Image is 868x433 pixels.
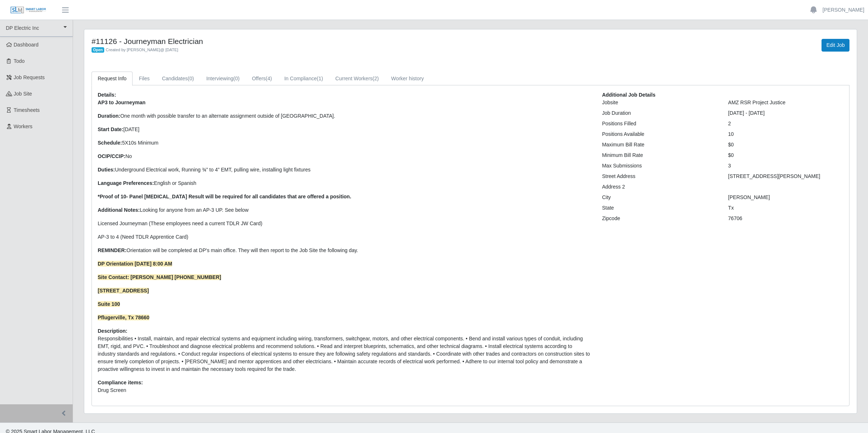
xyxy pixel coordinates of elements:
[98,167,115,173] strong: Duties:
[723,141,849,149] div: $0
[98,139,591,147] p: 5X10s Minimum
[98,328,127,334] b: Description:
[14,124,33,129] span: Workers
[98,179,591,187] p: English or Spanish
[597,109,723,117] div: Job Duration
[14,91,32,97] span: job site
[98,387,591,394] li: Drug Screen
[597,99,723,106] div: Jobsite
[723,120,849,128] div: 2
[98,112,591,120] p: One month with possible transfer to an alternate assignment outside of [GEOGRAPHIC_DATA].
[92,72,133,86] a: Request Info
[156,72,200,86] a: Candidates
[133,72,156,86] a: Files
[723,215,849,222] div: 76706
[234,76,240,81] span: (0)
[266,76,272,81] span: (4)
[14,107,40,113] span: Timesheets
[98,335,591,373] p: Responsibilities • Install, maintain, and repair electrical systems and equipment including wirin...
[597,215,723,222] div: Zipcode
[92,37,529,46] h4: #11126 - Journeyman Electrician
[723,173,849,180] div: [STREET_ADDRESS][PERSON_NAME]
[723,99,849,106] div: AMZ RSR Project Justice
[597,194,723,201] div: City
[98,301,120,307] strong: Suite 100
[98,261,172,267] strong: DP Orientation [DATE] 8:00 AM
[98,274,221,280] strong: Site Contact: [PERSON_NAME] [PHONE_NUMBER]
[597,173,723,180] div: Street Address
[98,92,116,98] b: Details:
[98,113,120,119] strong: Duration:
[14,58,25,64] span: Todo
[723,204,849,212] div: Tx
[92,47,104,53] span: Open
[723,130,849,138] div: 10
[597,151,723,159] div: Minimum Bill Rate
[98,207,140,213] strong: Additional Notes:
[98,247,126,253] strong: REMINDER:
[188,76,194,81] span: (0)
[10,6,46,14] img: SLM Logo
[823,6,864,14] a: [PERSON_NAME]
[597,141,723,149] div: Maximum Bill Rate
[98,126,591,133] p: [DATE]
[98,153,125,159] strong: OCIP/CCIP:
[200,72,246,86] a: Interviewing
[373,76,379,81] span: (2)
[98,180,154,186] strong: Language Preferences:
[597,204,723,212] div: State
[246,72,278,86] a: Offers
[597,183,723,191] div: Address 2
[98,166,591,174] p: Underground Electrical work, Running ¾” to 4” EMT, pulling wire, installing light fixtures
[98,233,591,241] p: AP-3 to 4 (Need TDLR Apprentice Card)
[329,72,385,86] a: Current Workers
[723,151,849,159] div: $0
[106,48,178,52] span: Created by [PERSON_NAME] @ [DATE]
[98,288,149,294] strong: [STREET_ADDRESS]
[98,153,591,160] p: No
[723,162,849,170] div: 3
[98,140,122,146] strong: Schedule:
[98,220,591,227] p: Licensed Journeyman (These employees need a current TDLR JW Card)
[723,109,849,117] div: [DATE] - [DATE]
[278,72,329,86] a: In Compliance
[98,380,143,385] b: Compliance items:
[98,206,591,214] p: Looking for anyone from an AP-3 UP. See below
[98,247,591,254] p: Orientation will be completed at DP's main office. They will then report to the Job Site the foll...
[317,76,323,81] span: (1)
[14,74,45,80] span: Job Requests
[98,126,123,132] strong: Start Date:
[98,315,149,320] strong: Pflugerville, Tx 78660
[98,100,145,105] strong: AP3 to Journeyman
[597,130,723,138] div: Positions Available
[723,194,849,201] div: [PERSON_NAME]
[602,92,656,98] b: Additional Job Details
[385,72,430,86] a: Worker history
[98,194,351,199] strong: *Proof of 10- Panel [MEDICAL_DATA] Result will be required for all candidates that are offered a ...
[14,42,39,48] span: Dashboard
[597,120,723,128] div: Positions Filled
[597,162,723,170] div: Max Submissions
[822,39,849,52] a: Edit Job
